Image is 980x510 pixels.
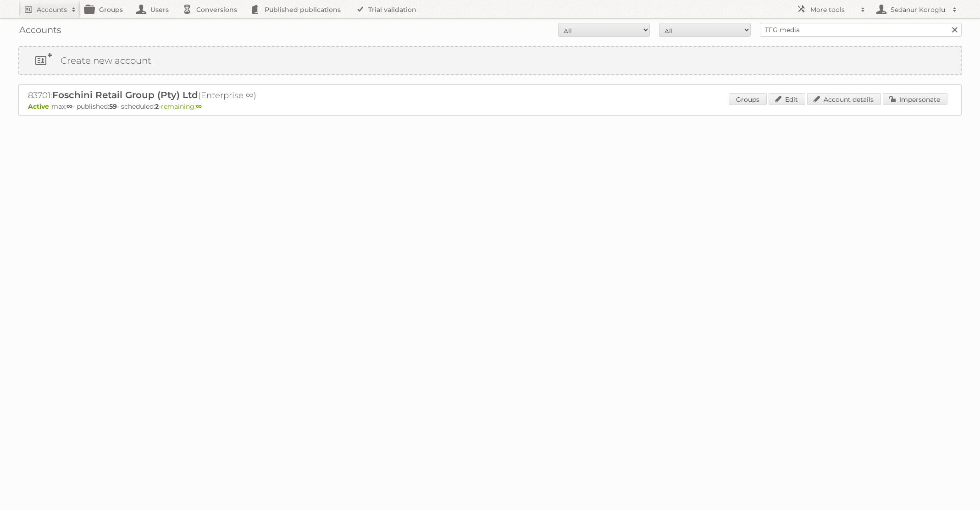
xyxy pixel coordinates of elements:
a: Impersonate [883,93,947,105]
a: Groups [729,93,767,105]
a: Create new account [19,47,961,74]
p: max: - published: - scheduled: - [28,102,952,111]
a: Edit [769,93,805,105]
strong: 2 [155,102,159,111]
h2: Accounts [37,5,67,14]
h2: Sedanur Koroglu [888,5,948,14]
h2: More tools [810,5,856,14]
strong: 59 [109,102,117,111]
a: Account details [807,93,881,105]
span: remaining: [161,102,202,111]
strong: ∞ [66,102,72,111]
span: Active [28,102,51,111]
strong: ∞ [196,102,202,111]
span: Foschini Retail Group (Pty) Ltd [52,89,198,100]
h2: 83701: (Enterprise ∞) [28,89,349,101]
